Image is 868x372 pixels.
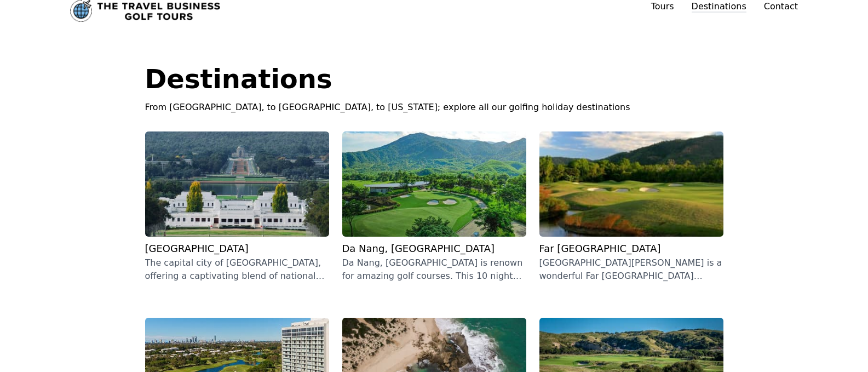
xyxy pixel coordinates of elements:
a: Da Nang, [GEOGRAPHIC_DATA]Da Nang, [GEOGRAPHIC_DATA] is renown for amazing golf courses. This 10 ... [342,131,526,283]
a: Tours [651,1,674,12]
h3: [GEOGRAPHIC_DATA] [145,241,329,256]
h3: Da Nang, [GEOGRAPHIC_DATA] [342,241,526,256]
h3: Far [GEOGRAPHIC_DATA] [539,241,723,256]
p: [GEOGRAPHIC_DATA][PERSON_NAME] is a wonderful Far [GEOGRAPHIC_DATA] destination with beaches, [GE... [539,256,723,283]
a: Far [GEOGRAPHIC_DATA][GEOGRAPHIC_DATA][PERSON_NAME] is a wonderful Far [GEOGRAPHIC_DATA] destinat... [539,131,723,283]
p: Da Nang, [GEOGRAPHIC_DATA] is renown for amazing golf courses. This 10 night tour offers the oppo... [342,256,526,283]
a: [GEOGRAPHIC_DATA]The capital city of [GEOGRAPHIC_DATA], offering a captivating blend of national ... [145,131,329,283]
h1: Destinations [145,66,723,92]
p: The capital city of [GEOGRAPHIC_DATA], offering a captivating blend of national landmarks, cultur... [145,256,329,283]
p: From [GEOGRAPHIC_DATA], to [GEOGRAPHIC_DATA], to [US_STATE]; explore all our golfing holiday dest... [145,101,723,114]
a: Destinations [692,1,746,13]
